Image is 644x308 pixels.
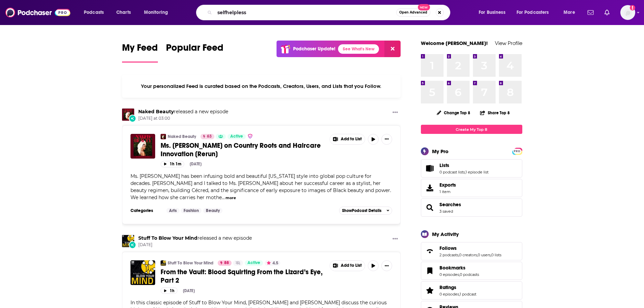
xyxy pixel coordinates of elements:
div: [DATE] [190,162,201,166]
a: 2 podcasts [439,253,458,257]
a: 1 podcast [460,292,476,297]
img: Stuff To Blow Your Mind [161,260,166,266]
div: My Pro [432,148,449,155]
span: [DATE] [138,242,252,248]
button: more [225,195,236,201]
span: 88 [224,260,229,266]
button: open menu [474,7,514,18]
a: Naked Beauty [138,109,174,115]
div: My Activity [432,231,459,237]
h3: released a new episode [138,235,252,241]
button: Show More Button [390,235,401,243]
span: Active [230,133,243,140]
a: From the Vault: Blood Squirting From the Lizard’s Eye, Part 2 [161,268,325,285]
a: 3 saved [439,209,453,214]
span: Ratings [439,284,456,290]
span: Add to List [341,263,362,268]
span: More [564,8,575,17]
a: 0 podcasts [460,272,479,277]
a: Bookmarks [439,265,479,271]
button: open menu [139,7,177,18]
a: Charts [112,7,135,18]
a: Bookmarks [423,266,437,276]
div: New Episode [129,241,136,248]
span: Popular Feed [166,42,223,57]
a: Naked Beauty [161,134,166,139]
span: Ms. [PERSON_NAME] has been infusing bold and beautiful [US_STATE] style into global pop culture f... [130,173,391,200]
span: New [418,4,430,10]
a: Ms. [PERSON_NAME] on Country Roots and Haircare Innovation [Rerun] [161,141,325,158]
a: Exports [421,179,522,197]
button: Change Top 8 [433,109,475,117]
a: Naked Beauty [168,134,196,139]
span: 63 [207,133,212,140]
a: Arts [166,208,180,213]
a: 0 episodes [439,292,459,297]
a: Ratings [423,286,437,295]
button: Share Top 8 [480,106,510,119]
a: Searches [423,203,437,212]
span: Add to List [341,137,362,142]
img: Stuff To Blow Your Mind [122,235,134,247]
a: Stuff To Blow Your Mind [168,260,213,266]
span: Lists [439,162,449,168]
span: Follows [421,242,522,260]
a: 0 episodes [439,272,459,277]
a: From the Vault: Blood Squirting From the Lizard’s Eye, Part 2 [130,260,155,285]
span: Exports [439,182,456,188]
a: View Profile [495,40,522,46]
button: open menu [512,7,559,18]
span: Follows [439,245,457,251]
span: Bookmarks [421,262,522,280]
button: Show More Button [330,261,365,271]
a: Show notifications dropdown [602,7,612,18]
a: PRO [513,148,521,153]
img: verified Badge [247,133,253,139]
span: Exports [423,183,437,193]
span: Show Podcast Details [342,208,381,213]
img: User Profile [620,5,635,20]
span: Active [247,260,260,266]
button: 4.5 [265,260,280,266]
span: [DATE] at 03:00 [138,116,228,121]
h3: Categories [130,208,161,213]
a: 0 creators [459,253,477,257]
span: From the Vault: Blood Squirting From the Lizard’s Eye, Part 2 [161,268,323,285]
a: Lists [423,164,437,173]
button: Show More Button [390,109,401,117]
button: open menu [559,7,583,18]
img: Naked Beauty [122,109,134,121]
div: Your personalized Feed is curated based on the Podcasts, Creators, Users, and Lists that you Follow. [122,75,401,98]
a: Active [228,134,246,139]
a: Popular Feed [166,42,223,63]
div: [DATE] [183,288,195,293]
a: 0 users [478,253,491,257]
a: Active [245,260,263,266]
a: 0 podcast lists [439,170,465,174]
span: Searches [421,198,522,217]
button: Open AdvancedNew [396,8,430,17]
h3: released a new episode [138,109,228,115]
span: Searches [439,202,461,208]
button: ShowPodcast Details [339,207,392,215]
span: For Business [479,8,505,17]
a: Ratings [439,284,476,290]
a: Welcome [PERSON_NAME]! [421,40,488,46]
span: Podcasts [84,8,104,17]
a: 0 lists [491,253,501,257]
span: Logged in as Ashley_Beenen [620,5,635,20]
button: Show More Button [381,260,392,271]
img: Ms. Tina Knowles on Country Roots and Haircare Innovation [Rerun] [130,134,155,159]
span: Lists [421,159,522,177]
a: Beauty [203,208,222,213]
a: Follows [439,245,501,251]
img: Podchaser - Follow, Share and Rate Podcasts [5,6,70,19]
button: Show More Button [330,134,365,144]
div: Search podcasts, credits, & more... [202,5,457,20]
a: 88 [218,260,232,266]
